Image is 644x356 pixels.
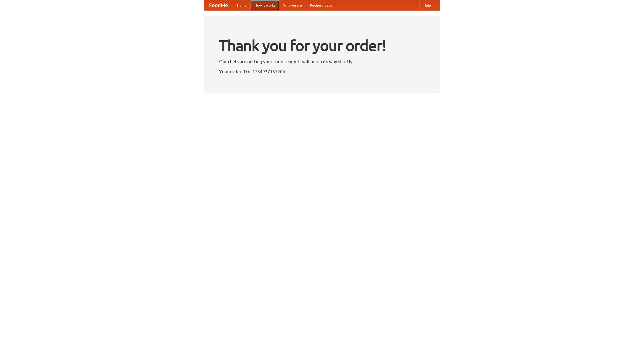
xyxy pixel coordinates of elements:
[419,0,435,10] a: Help
[219,68,425,75] p: Your order ID is 1754937157204.
[204,0,233,10] a: FoodMe
[279,0,306,10] a: Who we are
[219,58,425,65] p: Our chefs are getting your food ready. It will be on its way shortly.
[219,33,425,58] h1: Thank you for your order!
[251,0,279,10] a: How it works
[233,0,251,10] a: Home
[306,0,336,10] a: Recipe videos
